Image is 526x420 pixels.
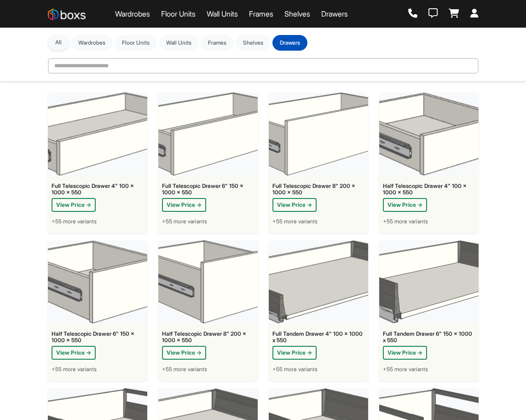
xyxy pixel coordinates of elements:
button: Drawers [272,35,307,51]
a: Full Telescopic Drawer 6" 150 x 1000 x 550Full Telescopic Drawer 6" 150 x 1000 x 550View Price →+... [158,93,258,233]
a: Half Telescopic Drawer 6" 150 x 1000 x 550Half Telescopic Drawer 6" 150 x 1000 x 550View Price →+... [48,240,147,381]
a: Frames [249,8,273,19]
button: View Price → [272,346,317,360]
a: Full Telescopic Drawer 4" 100 x 1000 x 550Full Telescopic Drawer 4" 100 x 1000 x 550View Price →+... [48,93,147,233]
span: +55 more variants [272,365,318,373]
a: Drawers [321,8,348,19]
a: Half Telescopic Drawer 8" 200 x 1000 x 550Half Telescopic Drawer 8" 200 x 1000 x 550View Price →+... [158,240,258,381]
button: View Price → [162,346,206,360]
img: Boxs Store logo [48,9,86,20]
div: Full Tandem Drawer 6" 150 x 1000 x 550 [383,331,475,344]
div: Full Telescopic Drawer 8" 200 x 1000 x 550 [272,183,364,196]
button: Wall Units [159,35,199,51]
div: Half Telescopic Drawer 8" 200 x 1000 x 550 [162,331,254,344]
img: Full Tandem Drawer 4" 100 x 1000 x 550 [269,240,368,323]
div: Full Telescopic Drawer 4" 100 x 1000 x 550 [52,183,144,196]
button: View Price → [383,198,427,212]
button: All [48,35,69,50]
div: Full Tandem Drawer 4" 100 x 1000 x 550 [272,331,364,344]
a: Full Tandem Drawer 6" 150 x 1000 x 550Full Tandem Drawer 6" 150 x 1000 x 550View Price →+55 more ... [379,240,479,381]
button: Shelves [236,35,271,51]
a: Wardrobes [115,8,150,19]
span: +55 more variants [52,217,97,226]
a: Full Tandem Drawer 4" 100 x 1000 x 550Full Tandem Drawer 4" 100 x 1000 x 550View Price →+55 more ... [269,240,368,381]
span: +55 more variants [383,365,428,373]
img: Half Telescopic Drawer 8" 200 x 1000 x 550 [158,240,258,323]
button: Floor Units [115,35,157,51]
img: Full Telescopic Drawer 6" 150 x 1000 x 550 [158,93,258,175]
img: Full Telescopic Drawer 4" 100 x 1000 x 550 [48,93,147,175]
button: Wardrobes [71,35,113,51]
a: Floor Units [161,8,196,19]
div: Half Telescopic Drawer 6" 150 x 1000 x 550 [52,331,144,344]
button: View Price → [52,198,96,212]
span: +55 more variants [162,365,207,373]
button: View Price → [383,346,427,360]
button: View Price → [162,198,206,212]
a: Full Telescopic Drawer 8" 200 x 1000 x 550Full Telescopic Drawer 8" 200 x 1000 x 550View Price →+... [269,93,368,233]
span: +55 more variants [383,217,428,226]
button: View Price → [52,346,96,360]
div: Half Telescopic Drawer 4" 100 x 1000 x 550 [383,183,475,196]
img: Full Tandem Drawer 6" 150 x 1000 x 550 [379,240,479,323]
span: +55 more variants [52,365,97,373]
a: Shelves [284,8,310,19]
span: +55 more variants [272,217,318,226]
div: Full Telescopic Drawer 6" 150 x 1000 x 550 [162,183,254,196]
button: View Price → [272,198,317,212]
a: Half Telescopic Drawer 4" 100 x 1000 x 550Half Telescopic Drawer 4" 100 x 1000 x 550View Price →+... [379,93,479,233]
img: Half Telescopic Drawer 4" 100 x 1000 x 550 [379,93,479,175]
span: +55 more variants [162,217,207,226]
a: Login [470,9,479,19]
img: Half Telescopic Drawer 6" 150 x 1000 x 550 [48,240,147,323]
button: Frames [201,35,234,51]
img: Full Telescopic Drawer 8" 200 x 1000 x 550 [269,93,368,175]
a: Wall Units [207,8,238,19]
